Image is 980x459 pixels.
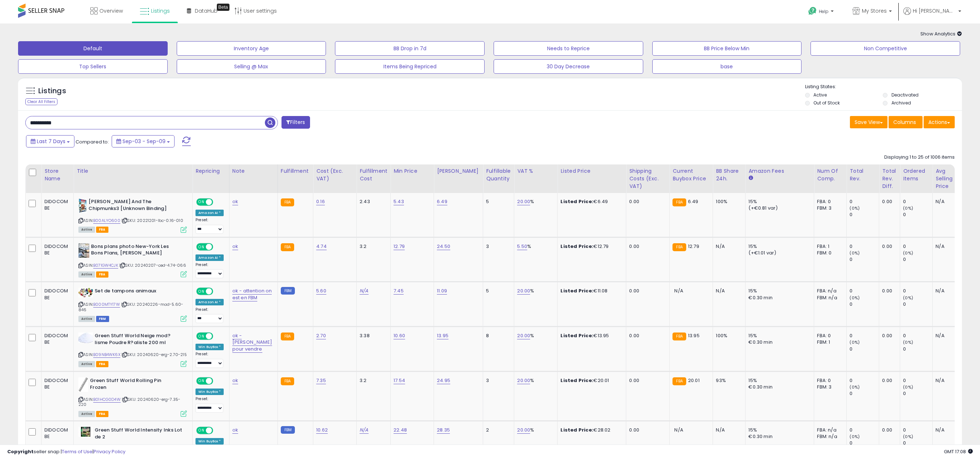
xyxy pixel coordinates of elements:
div: 0 [850,377,879,384]
small: FBA [281,198,294,206]
div: 3 [486,243,508,250]
b: Listed Price: [560,377,593,384]
div: Amazon AI * [195,254,224,261]
small: (0%) [850,339,860,345]
div: ASIN: [78,377,187,416]
b: Listed Price: [560,243,593,250]
div: 0.00 [629,333,664,339]
b: Green Stuff World Rolling Pin Frozen [90,377,178,392]
small: (0%) [850,434,860,439]
div: FBA: 0 [817,333,841,339]
a: ok - [PERSON_NAME] pour vendre [232,332,272,352]
span: FBA [96,361,108,367]
div: 0.00 [882,427,894,433]
span: ON [197,244,206,250]
div: N/A [936,427,959,433]
div: 0.00 [629,377,664,384]
span: ON [197,428,206,434]
b: Green Stuff World Neige mod?lisme Poudre R?aliste 200 ml [95,333,182,348]
div: €6.49 [560,198,620,205]
div: 3.38 [360,333,385,339]
button: Inventory Age [177,41,326,56]
span: OFF [212,244,224,250]
div: Win BuyBox * [195,344,224,350]
a: 5.50 [517,243,527,250]
img: 51EcXEgp7XL._SL40_.jpg [78,427,93,437]
div: 0 [903,377,932,384]
small: (0%) [903,339,913,345]
b: [PERSON_NAME] And The Chipmunks3 [Unknown Binding] [89,198,176,214]
small: FBA [672,243,686,251]
div: N/A [936,333,959,339]
div: 0 [903,256,932,263]
div: N/A [936,288,959,294]
div: FBA: 1 [817,243,841,250]
div: 0 [903,211,932,218]
div: FBA: 0 [817,198,841,205]
span: My Stores [862,7,887,14]
div: €28.02 [560,427,620,433]
img: 31LW1U61hjL._SL40_.jpg [78,377,88,392]
a: N/A [360,287,368,295]
div: €20.01 [560,377,620,384]
div: 0 [850,427,879,433]
a: 5.43 [394,198,404,205]
p: Listing States: [805,83,962,90]
a: 7.35 [316,377,326,384]
div: % [517,377,552,384]
b: Green Stuff World Intensity Inks Lot de 2 [95,427,182,442]
div: Amazon AI * [195,299,224,305]
button: Default [18,41,168,56]
span: All listings currently available for purchase on Amazon [78,411,95,417]
button: BB Price Below Min [652,41,802,56]
a: 13.95 [437,332,448,339]
a: 20.00 [517,426,530,434]
b: Bons plans photo New-York Les Bons Plans, [PERSON_NAME] [91,243,179,258]
div: N/A [716,288,740,294]
div: 0.00 [629,427,664,433]
a: Help [803,1,841,23]
div: [PERSON_NAME] [437,167,480,175]
span: Overview [99,7,123,14]
span: | SKU: 20240207-ced-4.74-066 [119,262,186,268]
a: 20.00 [517,332,530,339]
div: 15% [748,288,808,294]
div: 0 [850,288,879,294]
div: DIDOCOM BE [44,333,68,346]
div: N/A [936,198,959,205]
span: OFF [212,199,224,205]
div: €13.95 [560,333,620,339]
div: Amazon Fees [748,167,811,175]
div: 0.00 [629,288,664,294]
small: (0%) [903,205,913,211]
div: Preset: [195,352,224,368]
span: 20.01 [688,377,700,384]
span: OFF [212,288,224,295]
div: €12.79 [560,243,620,250]
div: % [517,288,552,294]
div: 0 [850,198,879,205]
span: OFF [212,428,224,434]
span: ON [197,333,206,339]
button: Columns [889,116,923,128]
button: Items Being Repriced [335,59,485,74]
a: ok [232,426,238,434]
div: 0 [850,390,879,397]
span: All listings currently available for purchase on Amazon [78,361,95,367]
div: Displaying 1 to 25 of 1006 items [884,154,955,161]
a: 10.60 [394,332,405,339]
div: FBM: 0 [817,250,841,256]
button: 30 Day Decrease [494,59,643,74]
div: 0 [903,427,932,433]
div: 0 [903,301,932,308]
a: 20.00 [517,377,530,384]
a: B01HCG0D4W [93,396,121,403]
div: 15% [748,377,808,384]
small: (0%) [903,295,913,301]
div: FBM: n/a [817,295,841,301]
a: B00ALYO600 [93,218,120,224]
div: 0.00 [629,243,664,250]
div: Fulfillment [281,167,310,175]
div: ASIN: [78,288,187,321]
div: Tooltip anchor [217,4,229,11]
